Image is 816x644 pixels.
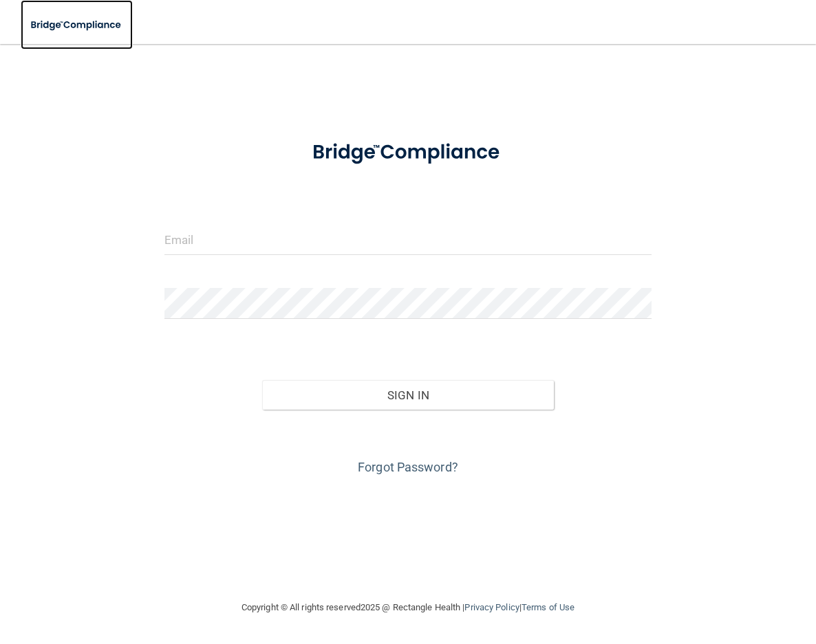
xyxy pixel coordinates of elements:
[157,586,659,630] div: Copyright © All rights reserved 2025 @ Rectangle Health | |
[164,224,652,255] input: Email
[522,602,575,612] a: Terms of Use
[464,602,519,612] a: Privacy Policy
[358,460,458,474] a: Forgot Password?
[21,11,133,39] img: bridge_compliance_login_screen.278c3ca4.svg
[262,380,555,410] button: Sign In
[292,126,525,179] img: bridge_compliance_login_screen.278c3ca4.svg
